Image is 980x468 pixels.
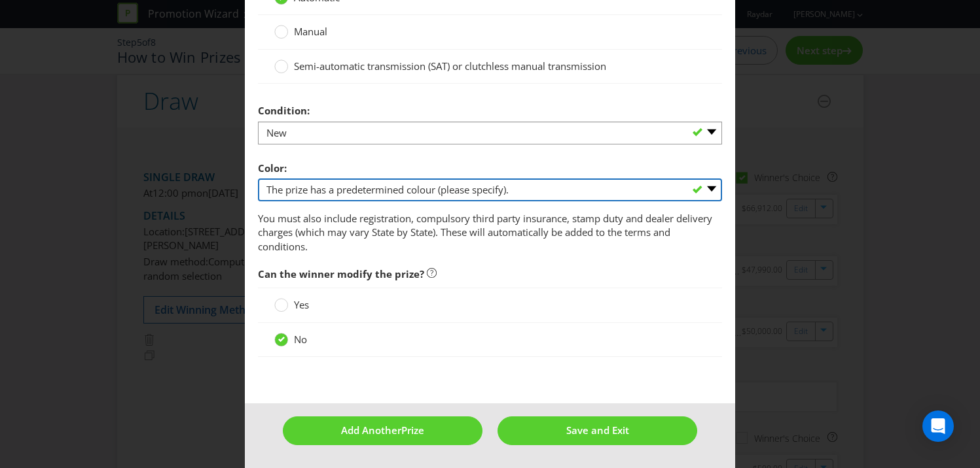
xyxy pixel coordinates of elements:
[294,333,307,346] span: No
[258,267,424,280] span: Can the winner modify the prize?
[258,161,287,175] span: Color:
[401,424,424,437] span: Prize
[294,25,327,38] span: Manual
[341,424,401,437] span: Add Another
[922,410,954,442] div: Open Intercom Messenger
[258,212,722,254] p: You must also include registration, compulsory third party insurance, stamp duty and dealer deliv...
[566,424,629,437] span: Save and Exit
[294,298,309,311] span: Yes
[294,59,606,73] span: Semi-automatic transmission (SAT) or clutchless manual transmission
[283,416,482,444] button: Add AnotherPrize
[258,104,310,117] span: Condition:
[498,416,697,444] button: Save and Exit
